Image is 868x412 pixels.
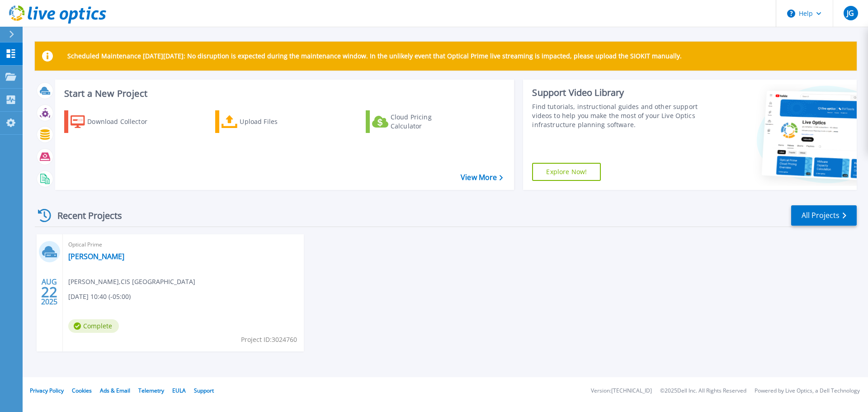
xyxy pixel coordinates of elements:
[215,110,316,133] a: Upload Files
[172,387,186,394] a: EULA
[532,87,702,99] div: Support Video Library
[87,113,160,131] div: Download Collector
[67,52,682,60] p: Scheduled Maintenance [DATE][DATE]: No disruption is expected during the maintenance window. In t...
[64,110,165,133] a: Download Collector
[100,387,130,394] a: Ads & Email
[755,388,860,394] li: Powered by Live Optics, a Dell Technology
[660,388,746,394] li: © 2025 Dell Inc. All Rights Reserved
[591,388,652,394] li: Version: [TECHNICAL_ID]
[532,163,601,181] a: Explore Now!
[41,275,58,308] div: AUG 2025
[68,252,124,261] a: [PERSON_NAME]
[194,387,214,394] a: Support
[138,387,164,394] a: Telemetry
[791,205,857,226] a: All Projects
[241,335,297,345] span: Project ID: 3024760
[72,387,92,394] a: Cookies
[41,288,57,296] span: 22
[68,292,131,302] span: [DATE] 10:40 (-05:00)
[461,173,503,182] a: View More
[366,110,467,133] a: Cloud Pricing Calculator
[30,387,64,394] a: Privacy Policy
[847,9,854,17] span: JG
[240,113,312,131] div: Upload Files
[391,113,463,131] div: Cloud Pricing Calculator
[35,204,134,227] div: Recent Projects
[68,319,119,333] span: Complete
[64,89,503,99] h3: Start a New Project
[532,102,702,129] div: Find tutorials, instructional guides and other support videos to help you make the most of your L...
[68,240,298,250] span: Optical Prime
[68,277,195,287] span: [PERSON_NAME] , CIS [GEOGRAPHIC_DATA]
